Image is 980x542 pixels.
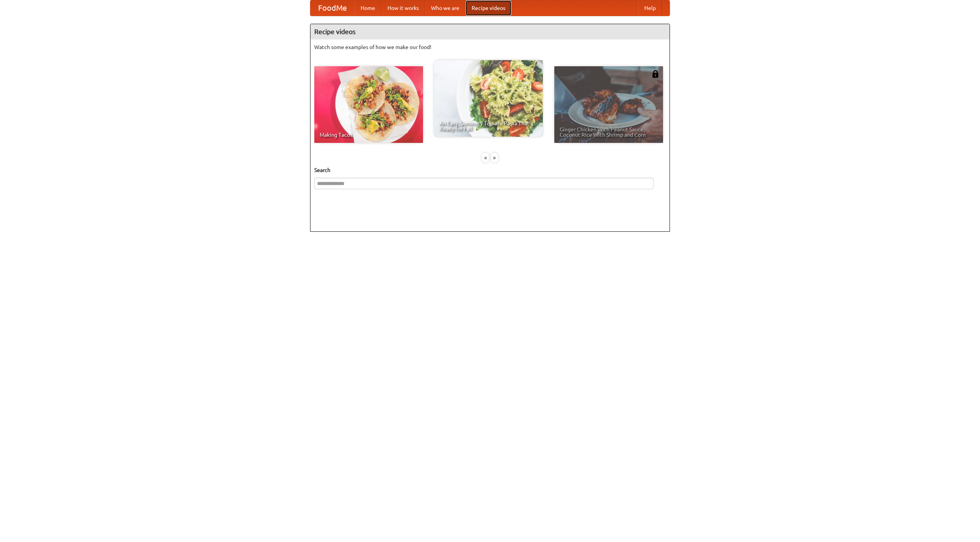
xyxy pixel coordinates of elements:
div: » [491,153,498,162]
a: Who we are [425,0,465,16]
a: An Easy, Summery Tomato Pasta That's Ready for Fall [434,60,543,137]
a: How it works [381,0,425,16]
a: Home [354,0,381,16]
img: 483408.png [652,70,659,78]
a: Help [638,0,662,16]
a: FoodMe [310,0,354,16]
h4: Recipe videos [310,24,670,39]
span: An Easy, Summery Tomato Pasta That's Ready for Fall [439,121,537,131]
a: Recipe videos [465,0,511,16]
div: « [482,153,489,162]
h5: Search [314,166,666,174]
span: Making Tacos [320,132,418,138]
p: Watch some examples of how we make our food! [314,43,666,51]
a: Making Tacos [314,66,423,143]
